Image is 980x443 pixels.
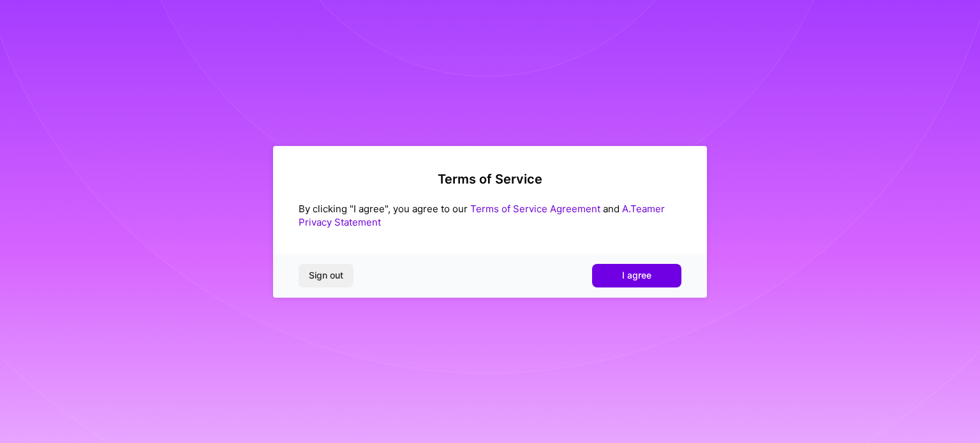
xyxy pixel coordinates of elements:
h2: Terms of Service [299,171,681,187]
button: Sign out [299,264,353,287]
a: Terms of Service Agreement [470,203,600,215]
span: Sign out [309,269,343,282]
span: I agree [622,269,651,282]
button: I agree [592,264,681,287]
div: By clicking "I agree", you agree to our and [299,202,681,229]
